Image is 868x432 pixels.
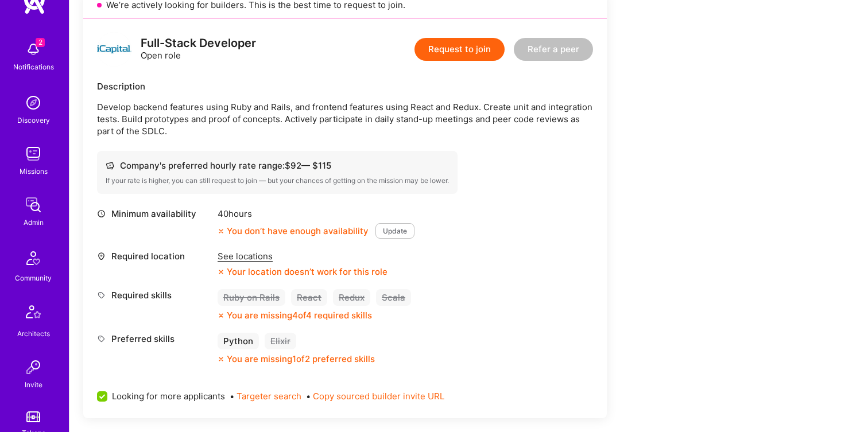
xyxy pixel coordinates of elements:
[24,216,44,228] div: Admin
[106,176,449,185] div: If your rate is higher, you can still request to join — but your chances of getting on the missio...
[17,328,50,340] div: Architects
[376,289,411,306] div: Scala
[227,309,372,321] div: You are missing 4 of 4 required skills
[97,209,106,218] i: icon Clock
[36,38,45,47] span: 2
[333,289,370,306] div: Redux
[97,333,212,345] div: Preferred skills
[112,390,225,402] span: Looking for more applicants
[313,390,444,402] button: Copy sourced builder invite URL
[22,38,45,61] img: bell
[306,390,444,402] span: •
[97,250,212,262] div: Required location
[218,268,224,275] i: icon CloseOrange
[26,411,40,422] img: tokens
[218,228,224,235] i: icon CloseOrange
[17,114,50,126] div: Discovery
[20,300,47,328] img: Architects
[218,333,259,349] div: Python
[22,91,45,114] img: discovery
[97,80,593,92] div: Description
[218,356,224,363] i: icon CloseOrange
[22,356,45,379] img: Invite
[20,165,48,177] div: Missions
[218,312,224,319] i: icon CloseOrange
[227,353,375,365] div: You are missing 1 of 2 preferred skills
[414,38,505,61] button: Request to join
[141,37,256,61] div: Open role
[22,193,45,216] img: admin teamwork
[13,61,54,73] div: Notifications
[106,159,449,172] div: Company's preferred hourly rate range: $ 92 — $ 115
[218,250,387,262] div: See locations
[141,37,256,49] div: Full-Stack Developer
[15,272,52,284] div: Community
[97,32,131,67] img: logo
[97,208,212,220] div: Minimum availability
[97,252,106,260] i: icon Location
[218,225,369,237] div: You don’t have enough availability
[237,390,301,402] button: Targeter search
[291,289,327,306] div: React
[514,38,593,61] button: Refer a peer
[106,161,114,170] i: icon Cash
[97,291,106,299] i: icon Tag
[375,223,414,239] button: Update
[265,333,296,349] div: Elixir
[97,101,593,137] p: Develop backend features using Ruby and Rails, and frontend features using React and Redux. Creat...
[97,289,212,301] div: Required skills
[25,379,42,391] div: Invite
[20,244,47,272] img: Community
[218,289,285,306] div: Ruby on Rails
[230,390,301,402] span: •
[218,266,387,278] div: Your location doesn’t work for this role
[218,208,414,220] div: 40 hours
[97,334,106,343] i: icon Tag
[22,142,45,165] img: teamwork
